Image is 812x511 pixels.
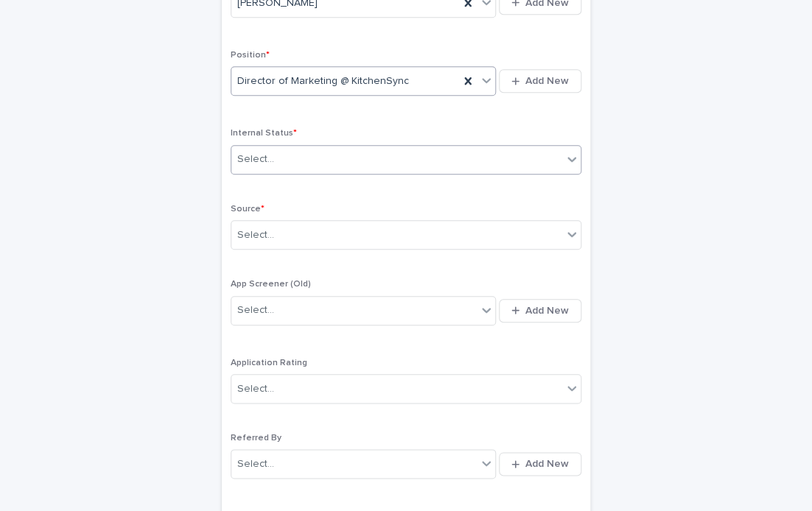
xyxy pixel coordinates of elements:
div: Select... [237,381,274,397]
div: Select... [237,152,274,167]
span: App Screener (Old) [231,280,311,289]
button: Add New [499,69,581,93]
div: Select... [237,457,274,472]
span: Add New [525,76,569,86]
span: Internal Status [231,129,297,138]
span: Position [231,51,270,60]
span: Add New [525,306,569,316]
span: Application Rating [231,359,307,367]
div: Select... [237,303,274,318]
button: Add New [499,452,581,476]
span: Add New [525,459,569,469]
button: Add New [499,299,581,323]
span: Director of Marketing @ KitchenSync [237,74,409,89]
span: Referred By [231,434,281,443]
div: Select... [237,228,274,243]
span: Source [231,205,265,214]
